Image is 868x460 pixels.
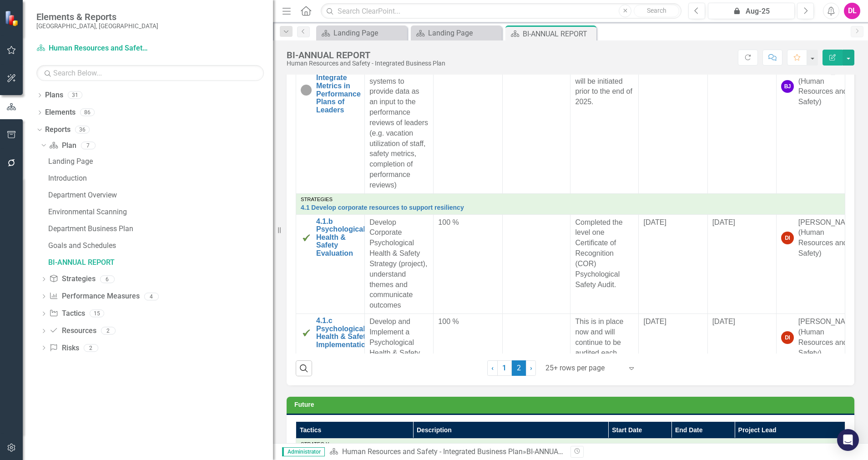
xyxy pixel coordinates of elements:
[530,364,532,372] span: ›
[318,27,405,39] a: Landing Page
[46,255,273,269] a: BI-ANNUAL REPORT
[100,275,115,283] div: 6
[68,91,82,99] div: 31
[316,66,361,114] a: 3.2.b Integrate Metrics in Performance Plans of Leaders
[316,217,365,258] a: 4.1.b Psychological Health & Safety Evaluation
[316,317,370,349] a: 4.1.c Psychological Health & Safety Implementation
[296,438,845,459] td: Double-Click to Edit Right Click for Context Menu
[712,67,735,75] span: [DATE]
[282,447,325,456] span: Administrator
[369,66,429,191] p: Leverage existing systems to provide data as an input to the performance reviews of leaders (e.g....
[342,447,523,456] a: Human Resources and Safety - Integrated Business Plan
[144,293,159,300] div: 4
[647,7,666,14] span: Search
[643,67,666,75] span: [DATE]
[46,171,273,185] a: Introduction
[301,232,312,243] img: Complete
[49,141,76,151] a: Plan
[48,225,273,233] div: Department Business Plan
[36,43,150,54] a: Human Resources and Safety - Integrated Business Plan
[48,191,273,199] div: Department Overview
[497,360,512,376] a: 1
[708,3,795,19] button: Aug-25
[48,157,273,166] div: Landing Page
[575,318,633,419] span: This is in place now and will continue to be audited each year, followed by the updating of an ac...
[101,327,116,335] div: 2
[36,11,158,22] span: Elements & Reports
[712,218,735,226] span: [DATE]
[46,221,273,236] a: Department Business Plan
[301,85,312,96] img: Not Started
[49,291,139,302] a: Performance Measures
[301,441,840,447] div: Strateg;y
[491,364,494,372] span: ‹
[46,187,273,202] a: Department Overview
[369,318,420,409] span: Develop and Implement a Psychological Health & Safety action Plan for corporation and phased impl...
[643,218,666,226] span: [DATE]
[428,27,500,39] div: Landing Page
[48,258,273,267] div: BI-ANNUAL REPORT
[781,331,794,344] div: DI
[438,317,497,327] div: 100 %
[48,208,273,216] div: Environmental Scanning
[512,360,526,376] span: 2
[46,204,273,219] a: Environmental Scanning
[329,447,564,457] div: »
[81,142,96,149] div: 7
[5,10,20,26] img: ClearPoint Strategy
[837,429,859,451] div: Open Intercom Messenger
[45,125,71,135] a: Reports
[301,204,840,211] a: 4.1 Develop corporate resources to support resiliency
[301,327,312,338] img: Complete
[711,6,792,17] div: Aug-25
[798,66,858,107] div: [PERSON_NAME] (Human Resources and Safety)
[49,308,85,319] a: Tactics
[287,50,445,60] div: BI-ANNUAL REPORT
[294,401,850,408] h3: Future
[643,318,666,325] span: [DATE]
[49,343,79,354] a: Risks
[798,317,858,358] div: [PERSON_NAME] (Human Resources and Safety)
[575,218,622,288] span: Completed the level one Certificate of Recognition (COR) Psychological Safety Audit.
[333,27,405,39] div: Landing Page
[46,238,273,253] a: Goals and Schedules
[90,310,104,318] div: 15
[49,274,95,284] a: Strategies
[712,318,735,325] span: [DATE]
[413,27,500,39] a: Landing Page
[798,217,858,259] div: [PERSON_NAME] (Human Resources and Safety)
[84,344,98,352] div: 2
[49,326,96,336] a: Resources
[321,3,681,19] input: Search ClearPoint...
[75,126,90,133] div: 36
[48,174,273,182] div: Introduction
[45,90,63,101] a: Plans
[48,242,273,250] div: Goals and Schedules
[781,80,794,93] div: BJ
[36,22,158,30] small: [GEOGRAPHIC_DATA], [GEOGRAPHIC_DATA]
[523,28,594,40] div: BI-ANNUAL REPORT
[634,5,679,17] button: Search
[45,107,76,118] a: Elements
[36,65,264,81] input: Search Below...
[369,218,427,309] span: Develop Corporate Psychological Health & Safety Strategy (project), understand themes and communi...
[80,109,95,116] div: 86
[438,217,497,228] div: 100 %
[301,197,840,202] div: Strategies
[287,60,445,67] div: Human Resources and Safety - Integrated Business Plan
[844,3,860,19] button: DL
[781,232,794,244] div: DI
[526,447,591,456] div: BI-ANNUAL REPORT
[507,67,520,75] span: N/A
[46,154,273,168] a: Landing Page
